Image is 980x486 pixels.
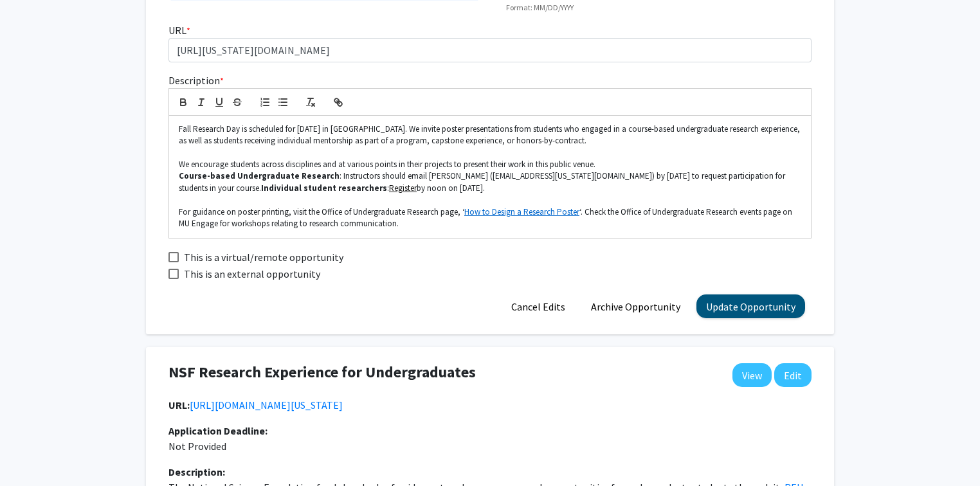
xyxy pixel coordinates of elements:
[179,170,801,194] p: : Instructors should email [PERSON_NAME] ([EMAIL_ADDRESS][US_STATE][DOMAIN_NAME]) by [DATE] to re...
[464,206,579,217] a: How to Design a Research Poster
[696,294,805,318] button: Update Opportunity
[184,266,320,282] span: This is an external opportunity
[179,159,801,170] p: We encourage students across disciplines and at various points in their projects to present their...
[168,363,476,382] h4: NSF Research Experience for Undergraduates
[190,399,343,411] a: Opens in a new tab
[184,249,343,265] span: This is a virtual/remote opportunity
[774,363,812,387] button: Edit
[581,294,690,318] button: Archive Opportunity
[168,22,190,38] label: URL
[168,464,812,480] div: Description:
[261,183,387,194] strong: Individual student researchers
[10,428,55,476] iframe: Chat
[179,206,801,230] p: For guidance on poster printing, visit the Office of Undergraduate Research page, ‘ ‘. Check the ...
[168,423,425,454] p: Not Provided
[168,73,224,88] label: Description
[732,363,772,387] a: View
[389,183,417,194] a: Register
[168,424,268,437] b: Application Deadline:
[179,123,801,147] p: Fall Research Day is scheduled for [DATE] in [GEOGRAPHIC_DATA]. We invite poster presentations fr...
[506,3,574,12] mat-hint: Format: MM/DD/YYYY
[168,399,190,411] b: URL:
[179,170,340,181] strong: Course-based Undergraduate Research
[502,294,575,318] button: Cancel Edits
